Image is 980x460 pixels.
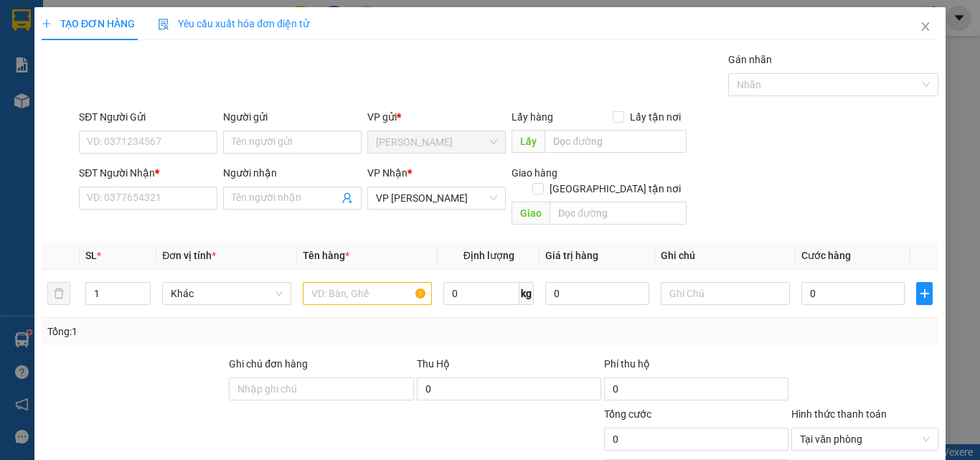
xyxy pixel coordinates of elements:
[545,250,598,261] span: Giá trị hàng
[79,165,217,181] div: SĐT Người Nhận
[171,283,283,304] span: Khác
[512,130,545,153] span: Lấy
[303,282,432,305] input: VD: Bàn, Ghế
[416,358,449,370] span: Thu Hộ
[42,19,52,29] span: plus
[550,202,686,225] input: Dọc đường
[801,250,851,261] span: Cước hàng
[920,21,931,32] span: close
[800,428,930,450] span: Tại văn phòng
[367,109,506,125] div: VP gửi
[229,358,308,370] label: Ghi chú đơn hàng
[47,324,380,339] div: Tổng: 1
[655,242,796,270] th: Ghi chú
[376,131,497,153] span: Hồ Chí Minh
[512,202,550,225] span: Giao
[158,19,169,30] img: icon
[661,282,790,305] input: Ghi Chú
[367,167,407,179] span: VP Nhận
[512,167,557,179] span: Giao hàng
[223,109,362,125] div: Người gửi
[512,111,553,123] span: Lấy hàng
[158,18,309,29] span: Yêu cầu xuất hóa đơn điện tử
[545,130,686,153] input: Dọc đường
[543,181,686,197] span: [GEOGRAPHIC_DATA] tận nơi
[229,377,413,400] input: Ghi chú đơn hàng
[545,282,649,305] input: 0
[623,109,686,125] span: Lấy tận nơi
[519,282,534,305] span: kg
[917,288,932,299] span: plus
[223,165,362,181] div: Người nhận
[791,408,887,420] label: Hình thức thanh toán
[376,187,497,209] span: VP Phan Rang
[85,250,97,261] span: SL
[42,18,135,29] span: TẠO ĐƠN HÀNG
[162,250,216,261] span: Đơn vị tính
[463,250,514,261] span: Định lượng
[604,356,788,377] div: Phí thu hộ
[728,54,772,65] label: Gán nhãn
[79,109,217,125] div: SĐT Người Gửi
[604,408,651,420] span: Tổng cước
[341,192,353,204] span: user-add
[303,250,349,261] span: Tên hàng
[916,282,933,305] button: plus
[905,7,946,47] button: Close
[47,282,70,305] button: delete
